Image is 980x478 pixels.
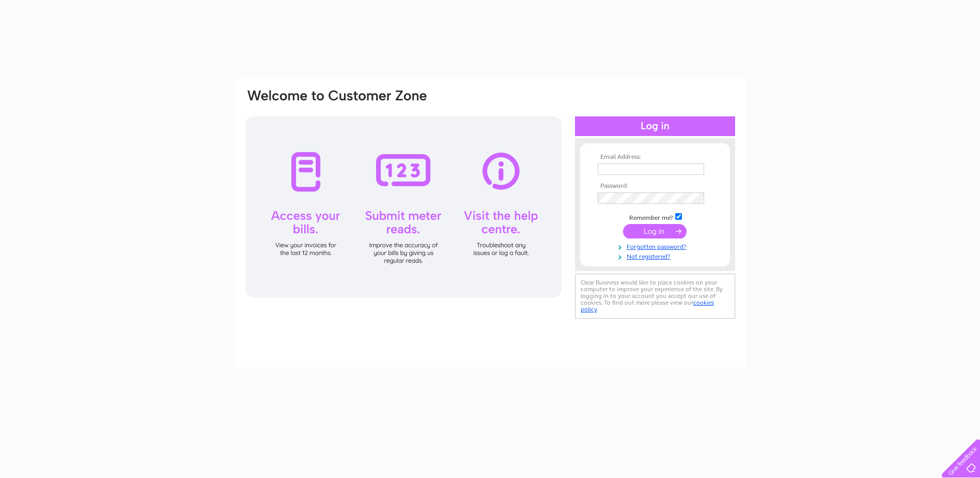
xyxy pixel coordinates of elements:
[598,251,715,261] a: Not registered?
[575,274,735,319] div: Clear Business would like to place cookies on your computer to improve your experience of the sit...
[598,241,715,251] a: Forgotten password?
[595,212,715,222] td: Remember me?
[581,299,714,313] a: cookies policy
[623,224,687,238] input: Submit
[595,183,715,190] th: Password:
[595,154,715,161] th: Email Address:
